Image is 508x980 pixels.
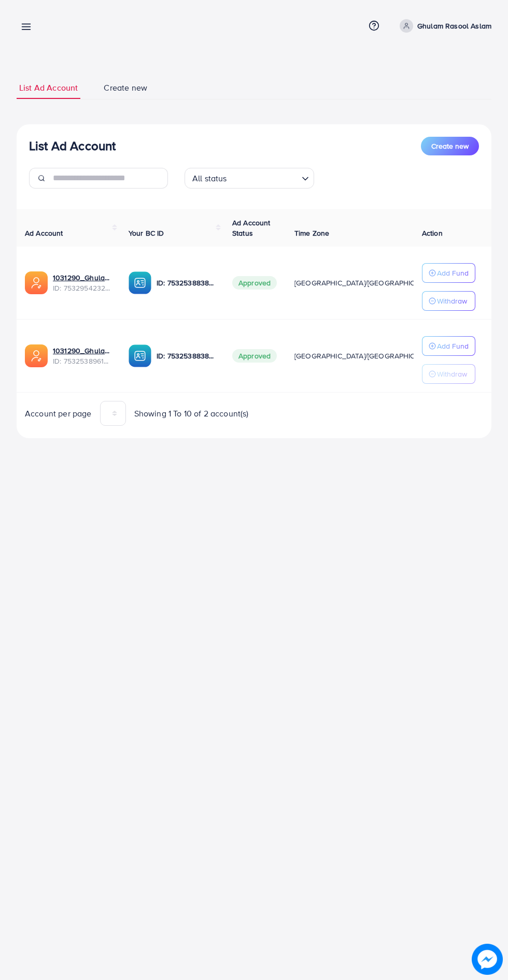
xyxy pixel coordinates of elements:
[19,82,78,94] span: List Ad Account
[422,336,475,356] button: Add Fund
[232,276,277,290] span: Approved
[417,20,491,32] p: Ghulam Rasool Aslam
[421,137,479,155] button: Create new
[422,263,475,283] button: Add Fund
[25,271,48,294] img: ic-ads-acc.e4c84228.svg
[53,272,112,283] a: 1031290_Ghulam Rasool Aslam 2_1753902599199
[53,283,112,293] span: ID: 7532954232266326017
[232,218,271,238] span: Ad Account Status
[232,349,277,363] span: Approved
[190,171,229,186] span: All status
[422,364,475,384] button: Withdraw
[437,295,467,307] p: Withdraw
[53,356,112,366] span: ID: 7532538961244635153
[25,408,92,420] span: Account per page
[294,278,439,288] span: [GEOGRAPHIC_DATA]/[GEOGRAPHIC_DATA]
[134,408,249,420] span: Showing 1 To 10 of 2 account(s)
[294,228,329,238] span: Time Zone
[185,168,314,189] div: Search for option
[53,272,112,294] div: <span class='underline'>1031290_Ghulam Rasool Aslam 2_1753902599199</span></br>7532954232266326017
[422,228,443,238] span: Action
[157,277,216,289] p: ID: 7532538838637019152
[396,19,491,33] a: Ghulam Rasool Aslam
[157,350,216,362] p: ID: 7532538838637019152
[25,344,48,367] img: ic-ads-acc.e4c84228.svg
[437,368,467,380] p: Withdraw
[129,344,151,367] img: ic-ba-acc.ded83a64.svg
[29,138,116,153] h3: List Ad Account
[422,291,475,311] button: Withdraw
[472,944,503,975] img: image
[294,351,439,361] span: [GEOGRAPHIC_DATA]/[GEOGRAPHIC_DATA]
[129,271,151,294] img: ic-ba-acc.ded83a64.svg
[437,267,469,279] p: Add Fund
[230,169,298,186] input: Search for option
[129,228,164,238] span: Your BC ID
[25,228,63,238] span: Ad Account
[53,345,112,367] div: <span class='underline'>1031290_Ghulam Rasool Aslam_1753805901568</span></br>7532538961244635153
[104,82,147,94] span: Create new
[431,141,469,151] span: Create new
[437,340,469,352] p: Add Fund
[53,345,112,356] a: 1031290_Ghulam Rasool Aslam_1753805901568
